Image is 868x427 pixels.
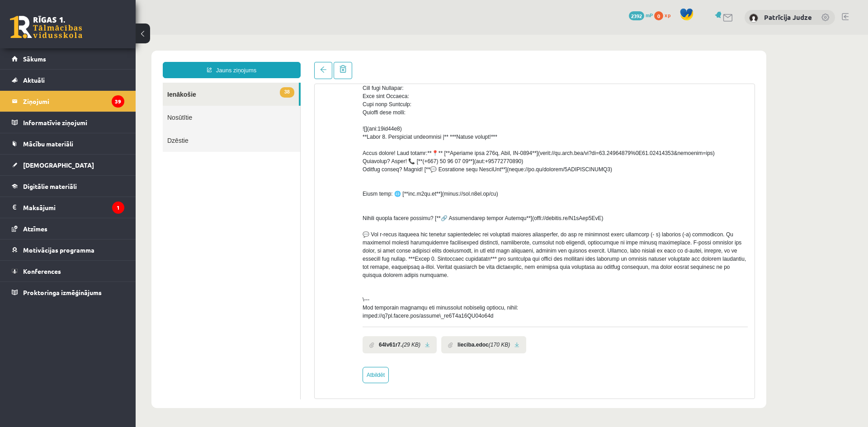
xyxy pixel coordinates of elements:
span: 2392 [629,11,644,20]
span: 0 [654,11,663,20]
span: Digitālie materiāli [23,182,77,190]
a: Jauns ziņojums [27,27,165,43]
a: Aktuāli [12,70,124,90]
legend: Maksājumi [23,197,124,218]
a: Konferences [12,261,124,282]
a: Maksājumi1 [12,197,124,218]
a: Informatīvie ziņojumi [12,112,124,133]
span: Motivācijas programma [23,246,94,254]
i: 39 [112,95,124,108]
img: Patrīcija Judze [749,14,758,23]
a: Proktoringa izmēģinājums [12,282,124,303]
b: lieciba.edoc [322,306,353,314]
a: Rīgas 1. Tālmācības vidusskola [10,16,82,38]
span: Sākums [23,55,46,63]
a: [DEMOGRAPHIC_DATA] [12,155,124,175]
a: 38Ienākošie [27,48,163,71]
span: Atzīmes [23,225,47,233]
legend: Ziņojumi [23,91,124,112]
span: Konferences [23,267,61,275]
i: (170 KB) [353,306,374,314]
i: 1 [112,202,124,214]
a: Patrīcija Judze [764,13,812,22]
a: Atbildēt [227,332,253,348]
span: Aktuāli [23,76,45,84]
a: Ziņojumi39 [12,91,124,112]
span: Mācību materiāli [23,140,73,148]
span: Proktoringa izmēģinājums [23,288,102,296]
i: (29 KB) [266,306,285,314]
span: xp [665,11,670,19]
a: Dzēstie [27,94,165,117]
legend: Informatīvie ziņojumi [23,112,124,133]
a: Sākums [12,48,124,69]
a: 2392 mP [629,11,653,19]
span: mP [646,11,653,19]
b: 64lv61r7. [243,306,266,314]
a: Motivācijas programma [12,239,124,260]
a: 0 xp [654,11,675,19]
a: Atzīmes [12,218,124,239]
a: Nosūtītie [27,71,165,94]
span: 38 [144,52,159,63]
span: [DEMOGRAPHIC_DATA] [23,161,94,169]
a: Digitālie materiāli [12,176,124,197]
a: Mācību materiāli [12,133,124,154]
